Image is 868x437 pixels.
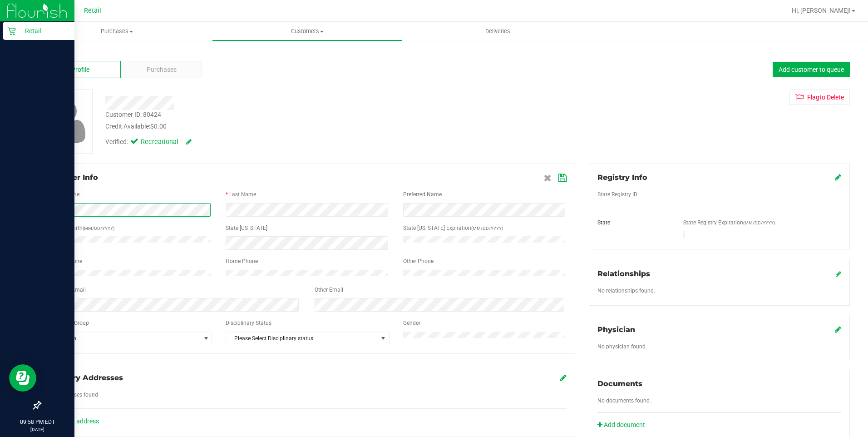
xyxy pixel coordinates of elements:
[212,22,402,41] a: Customers
[597,325,635,334] span: Physician
[773,62,850,77] button: Add customer to queue
[4,418,70,426] p: 09:58 PM EDT
[597,397,651,404] span: No documents found.
[226,332,377,345] span: Please Select Disciplinary status
[16,25,70,36] p: Retail
[683,218,775,227] label: State Registry Expiration
[597,379,642,388] span: Documents
[789,89,850,105] button: Flagto Delete
[403,319,420,327] label: Gender
[52,224,114,232] label: Date of Birth
[105,122,503,131] div: Credit Available:
[403,257,434,265] label: Other Phone
[83,226,114,231] span: (MM/DD/YYYY)
[212,27,402,35] span: Customers
[200,332,212,345] span: select
[147,65,177,74] span: Purchases
[779,66,844,73] span: Add customer to queue
[378,332,389,345] span: select
[4,426,70,433] p: [DATE]
[473,27,523,35] span: Deliveries
[591,218,676,227] div: State
[229,190,256,199] label: Last Name
[84,7,101,15] span: Retail
[7,26,16,35] inline-svg: Retail
[22,27,212,35] span: Purchases
[226,224,267,232] label: State [US_STATE]
[597,173,647,182] span: Registry Info
[403,224,503,232] label: State [US_STATE] Expiration
[141,137,177,147] span: Recreational
[49,332,200,345] span: Veteran
[105,110,161,119] div: Customer ID: 80424
[597,420,650,430] a: Add document
[597,269,650,278] span: Relationships
[597,287,655,295] label: No relationships found.
[597,190,637,199] label: State Registry ID
[49,373,123,382] span: Delivery Addresses
[22,22,212,41] a: Purchases
[792,7,851,14] span: Hi, [PERSON_NAME]!
[403,22,593,41] a: Deliveries
[403,190,442,199] label: Preferred Name
[150,123,167,130] span: $0.00
[226,319,271,327] label: Disciplinary Status
[315,286,343,294] label: Other Email
[471,226,503,231] span: (MM/DD/YYYY)
[9,364,36,392] iframe: Resource center
[71,65,89,74] span: Profile
[105,137,192,147] div: Verified:
[597,343,647,350] span: No physician found.
[743,220,775,225] span: (MM/DD/YYYY)
[226,257,258,265] label: Home Phone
